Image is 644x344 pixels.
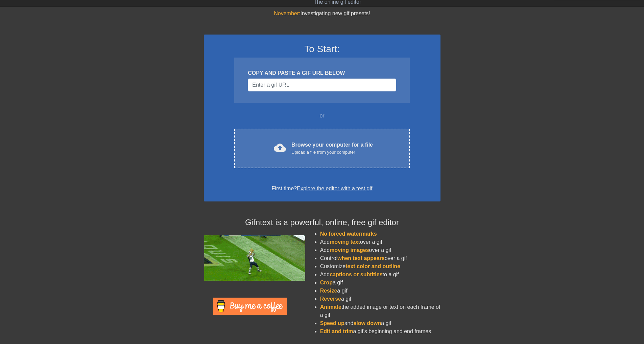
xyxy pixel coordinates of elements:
span: cloud_upload [274,142,286,154]
span: slow down [353,320,381,326]
div: COPY AND PASTE A GIF URL BELOW [248,69,396,77]
li: a gif [320,295,440,303]
img: Buy Me A Coffee [213,298,287,315]
div: Investigating new gif presets! [204,9,440,18]
span: Animate [320,304,341,310]
li: Add over a gif [320,246,440,254]
span: text color and outline [345,263,400,269]
li: Add to a gif [320,271,440,279]
span: when text appears [337,255,385,261]
li: a gif [320,287,440,295]
li: Customize [320,262,440,271]
span: No forced watermarks [320,231,377,237]
h3: To Start: [213,43,432,55]
div: or [221,112,423,120]
span: captions or subtitles [330,272,382,277]
span: Crop [320,280,333,285]
div: Browse your computer for a file [291,141,373,156]
li: Control over a gif [320,254,440,262]
span: moving text [330,239,360,245]
div: Upload a file from your computer [291,149,373,156]
span: Speed up [320,320,344,326]
li: a gif [320,279,440,287]
div: First time? [213,185,432,193]
span: Edit and trim [320,328,353,334]
span: moving images [330,247,369,253]
h4: Gifntext is a powerful, online, free gif editor [204,218,440,228]
span: Resize [320,288,337,294]
li: Add over a gif [320,238,440,246]
li: the added image or text on each frame of a gif [320,303,440,319]
img: football_small.gif [204,235,305,281]
span: Reverse [320,296,341,302]
li: and a gif [320,319,440,327]
span: November: [274,10,300,16]
li: a gif's beginning and end frames [320,327,440,336]
input: Username [248,79,396,91]
a: Explore the editor with a test gif [297,186,372,191]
